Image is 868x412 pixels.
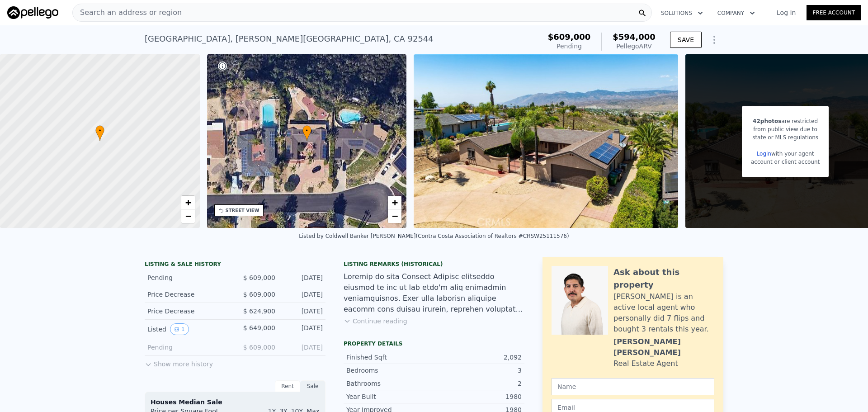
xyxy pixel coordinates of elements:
div: Real Estate Agent [613,358,678,369]
div: [GEOGRAPHIC_DATA] , [PERSON_NAME][GEOGRAPHIC_DATA] , CA 92544 [145,33,434,45]
div: account or client account [751,158,820,166]
a: Zoom in [388,196,401,209]
button: Show more history [145,356,213,369]
div: [DATE] [283,273,323,282]
div: Bedrooms [346,366,434,375]
a: Zoom out [181,209,195,223]
div: 1980 [434,392,522,401]
div: Price Decrease [147,307,228,316]
span: $ 649,000 [243,324,275,331]
span: Search an address or region [73,7,182,18]
div: Pellego ARV [613,42,656,51]
span: $ 609,000 [243,291,275,298]
span: $ 609,000 [243,344,275,351]
div: • [95,125,104,141]
img: Pellego [7,6,58,19]
button: Show Options [705,31,723,49]
div: Pending [147,343,228,352]
div: Loremip do sita Consect Adipisc elitseddo eiusmod te inc ut lab etdo'm aliq enimadmin veniamquisn... [344,271,524,315]
span: • [302,127,311,135]
span: + [392,197,398,208]
span: with your agent [771,151,814,157]
div: [PERSON_NAME] [PERSON_NAME] [613,336,714,358]
div: [DATE] [283,343,323,352]
div: Price Decrease [147,290,228,299]
span: − [185,210,191,222]
div: 2 [434,379,522,388]
span: $ 624,900 [243,308,275,315]
div: Listing Remarks (Historical) [344,260,524,268]
div: Finished Sqft [346,353,434,362]
a: Free Account [807,5,861,20]
span: + [185,197,191,208]
div: Property details [344,340,524,347]
div: Pending [548,42,591,51]
button: Solutions [654,5,710,21]
div: Bathrooms [346,379,434,388]
div: [DATE] [283,307,323,316]
button: View historical data [170,323,189,335]
a: Login [757,151,771,157]
div: Ask about this property [613,266,714,291]
span: − [392,210,398,222]
div: Houses Median Sale [151,398,320,407]
div: Listed [147,323,228,335]
a: Zoom in [181,196,195,209]
div: [DATE] [283,290,323,299]
img: Sale: 166738802 Parcel: 25744801 [414,54,678,228]
span: 42 photos [753,118,781,124]
span: $ 609,000 [243,274,275,281]
input: Name [552,378,714,395]
div: LISTING & SALE HISTORY [145,260,325,270]
a: Zoom out [388,209,401,223]
div: Listed by Coldwell Banker [PERSON_NAME] (Contra Costa Association of Realtors #CRSW25111576) [299,233,569,239]
div: 3 [434,366,522,375]
button: Company [710,5,762,21]
div: Sale [300,380,325,392]
div: are restricted [751,117,820,125]
div: Year Built [346,392,434,401]
div: [PERSON_NAME] is an active local agent who personally did 7 flips and bought 3 rentals this year. [613,291,714,335]
span: $609,000 [548,32,591,42]
div: • [302,125,311,141]
div: state or MLS regulations [751,133,820,142]
span: $594,000 [613,32,656,42]
div: 2,092 [434,353,522,362]
div: from public view due to [751,125,820,133]
div: [DATE] [283,323,323,335]
div: Rent [275,380,300,392]
div: Pending [147,273,228,282]
button: SAVE [670,32,702,48]
span: • [95,127,104,135]
div: STREET VIEW [226,207,259,214]
a: Log In [766,8,807,17]
button: Continue reading [344,317,407,326]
